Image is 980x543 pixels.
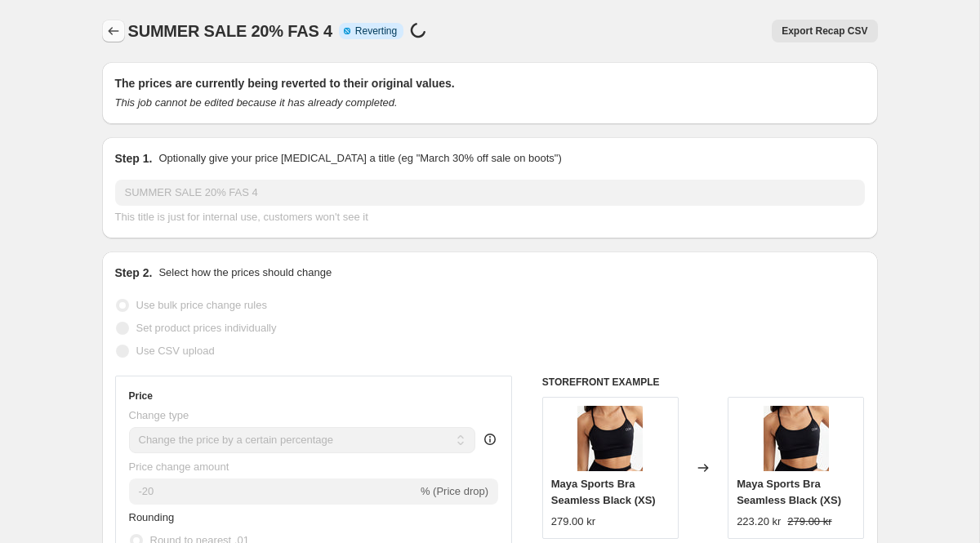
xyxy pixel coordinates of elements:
[421,485,488,497] span: % (Price drop)
[782,24,867,38] span: Export Recap CSV
[542,376,865,389] h6: STOREFRONT EXAMPLE
[102,20,125,42] button: Price change jobs
[136,345,215,357] span: Use CSV upload
[129,461,229,473] span: Price change amount
[115,75,865,91] h2: The prices are currently being reverted to their original values.
[787,514,831,530] strike: 279.00 kr
[136,299,267,311] span: Use bulk price change rules
[551,514,595,530] div: 279.00 kr
[551,478,656,506] span: Maya Sports Bra Seamless Black (XS)
[115,150,153,167] h2: Step 1.
[136,322,277,334] span: Set product prices individually
[115,180,865,206] input: 30% off holiday sale
[482,431,498,447] div: help
[129,478,417,505] input: -15
[772,20,877,42] button: Export Recap CSV
[764,406,829,471] img: sesh_tights_och_maya_sports_bra_black_Drop_of_mindfulness13_80x.jpg
[577,406,643,471] img: sesh_tights_och_maya_sports_bra_black_Drop_of_mindfulness13_80x.jpg
[115,211,368,223] span: This title is just for internal use, customers won't see it
[129,409,189,421] span: Change type
[737,514,781,530] div: 223.20 kr
[355,24,397,38] span: Reverting
[158,265,332,281] p: Select how the prices should change
[129,389,153,403] h3: Price
[115,265,153,281] h2: Step 2.
[737,478,841,506] span: Maya Sports Bra Seamless Black (XS)
[115,96,398,109] i: This job cannot be edited because it has already completed.
[128,22,332,40] span: SUMMER SALE 20% FAS 4
[129,511,175,523] span: Rounding
[158,150,561,167] p: Optionally give your price [MEDICAL_DATA] a title (eg "March 30% off sale on boots")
